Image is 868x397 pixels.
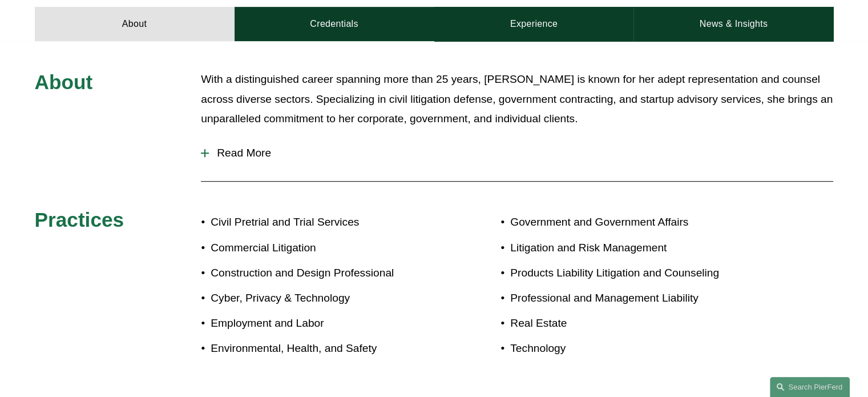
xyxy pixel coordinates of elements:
[510,212,767,232] p: Government and Government Affairs
[633,7,833,41] a: News & Insights
[510,339,767,359] p: Technology
[510,238,767,258] p: Litigation and Risk Management
[35,208,124,231] span: Practices
[510,288,767,308] p: Professional and Management Liability
[211,263,434,283] p: Construction and Design Professional
[209,147,833,159] span: Read More
[35,7,235,41] a: About
[201,138,833,168] button: Read More
[434,7,634,41] a: Experience
[211,212,434,232] p: Civil Pretrial and Trial Services
[510,314,767,334] p: Real Estate
[201,70,833,129] p: With a distinguished career spanning more than 25 years, [PERSON_NAME] is known for her adept rep...
[35,71,93,93] span: About
[211,314,434,334] p: Employment and Labor
[770,377,850,397] a: Search this site
[211,339,434,359] p: Environmental, Health, and Safety
[211,238,434,258] p: Commercial Litigation
[211,288,434,308] p: Cyber, Privacy & Technology
[510,263,767,283] p: Products Liability Litigation and Counseling
[235,7,434,41] a: Credentials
